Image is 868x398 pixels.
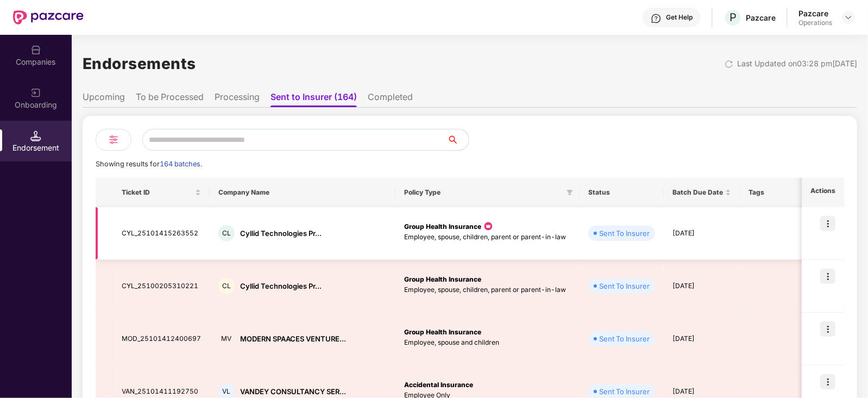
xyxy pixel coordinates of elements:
img: svg+xml;base64,PHN2ZyB4bWxucz0iaHR0cDovL3d3dy53My5vcmcvMjAwMC9zdmciIHdpZHRoPSIyNCIgaGVpZ2h0PSIyNC... [107,133,120,146]
div: MODERN SPAACES VENTURE... [240,334,346,344]
b: Group Health Insurance [404,328,481,336]
div: VANDEY CONSULTANCY SER... [240,387,346,397]
li: To be Processed [136,91,204,107]
li: Processing [215,91,260,107]
img: svg+xml;base64,PHN2ZyBpZD0iQ29tcGFuaWVzIiB4bWxucz0iaHR0cDovL3d3dy53My5vcmcvMjAwMC9zdmciIHdpZHRoPS... [30,45,41,55]
img: svg+xml;base64,PHN2ZyBpZD0iUmVsb2FkLTMyeDMyIiB4bWxucz0iaHR0cDovL3d3dy53My5vcmcvMjAwMC9zdmciIHdpZH... [725,60,733,69]
h1: Endorsements [83,52,196,76]
b: Group Health Insurance [404,275,481,283]
span: Showing results for [96,160,202,168]
div: Cyllid Technologies Pr... [240,281,322,291]
img: New Pazcare Logo [13,10,84,24]
th: Ticket ID [113,178,210,207]
th: Status [580,178,664,207]
span: search [446,135,469,144]
p: Employee, spouse, children, parent or parent-in-law [404,285,571,295]
li: Sent to Insurer (164) [271,91,357,107]
div: Sent To Insurer [599,228,650,239]
img: svg+xml;base64,PHN2ZyB3aWR0aD0iMjAiIGhlaWdodD0iMjAiIHZpZXdCb3g9IjAgMCAyMCAyMCIgZmlsbD0ibm9uZSIgeG... [30,88,41,98]
button: search [446,129,469,151]
div: Pazcare [746,13,776,23]
img: icon [820,374,835,389]
b: Group Health Insurance [404,222,481,231]
p: Employee, spouse and children [404,338,571,348]
div: Sent To Insurer [599,386,650,397]
span: filter [564,186,575,199]
li: Completed [368,91,413,107]
td: [DATE] [664,260,740,313]
span: 164 batches. [160,160,202,168]
img: icon [820,321,835,337]
div: MV [218,331,235,347]
td: CYL_25101415263552 [113,207,210,260]
img: svg+xml;base64,PHN2ZyB3aWR0aD0iMTQuNSIgaGVpZ2h0PSIxNC41IiB2aWV3Qm94PSIwIDAgMTYgMTYiIGZpbGw9Im5vbm... [30,130,41,141]
div: Sent To Insurer [599,333,650,344]
th: Company Name [210,178,395,207]
td: [DATE] [664,313,740,365]
span: Batch Due Date [672,188,723,197]
span: P [729,11,737,24]
div: Operations [798,18,832,27]
img: svg+xml;base64,PHN2ZyBpZD0iRHJvcGRvd24tMzJ4MzIiIHhtbG5zPSJodHRwOi8vd3d3LnczLm9yZy8yMDAwL3N2ZyIgd2... [844,13,853,22]
img: svg+xml;base64,PHN2ZyBpZD0iSGVscC0zMngzMiIgeG1sbnM9Imh0dHA6Ly93d3cudzMub3JnLzIwMDAvc3ZnIiB3aWR0aD... [651,13,662,24]
div: CL [218,278,235,294]
p: Employee, spouse, children, parent or parent-in-law [404,232,571,242]
div: CL [218,225,235,241]
li: Upcoming [83,91,125,107]
img: icon [820,216,835,231]
td: MOD_25101412400697 [113,313,210,365]
div: Pazcare [798,8,832,18]
th: Actions [802,178,844,207]
div: Last Updated on 03:28 pm[DATE] [737,58,857,70]
img: icon [820,269,835,284]
b: Accidental Insurance [404,381,473,389]
span: filter [567,189,573,196]
img: icon [483,221,494,232]
span: Policy Type [404,188,562,197]
td: [DATE] [664,207,740,260]
span: Ticket ID [122,188,193,197]
div: Sent To Insurer [599,281,650,291]
div: Cyllid Technologies Pr... [240,228,322,239]
th: Batch Due Date [664,178,740,207]
td: CYL_25100205310221 [113,260,210,313]
div: Get Help [666,13,693,22]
